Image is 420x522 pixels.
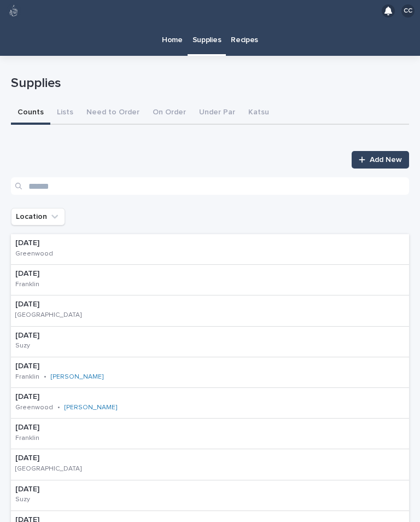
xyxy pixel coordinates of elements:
p: • [44,373,46,381]
p: [DATE] [15,485,54,494]
button: Under Par [192,102,242,125]
a: [DATE][GEOGRAPHIC_DATA] [11,295,409,326]
button: On Order [146,102,192,125]
button: Counts [11,102,50,125]
button: Need to Order [80,102,146,125]
a: [DATE]Franklin•[PERSON_NAME] [11,357,409,388]
a: [DATE]Suzy [11,480,409,511]
button: Lists [50,102,80,125]
a: Recipes [226,22,263,56]
p: [DATE] [15,239,77,248]
a: [DATE]Greenwood [11,234,409,265]
p: Recipes [231,22,258,45]
p: Franklin [15,373,39,381]
a: [DATE]Franklin [11,265,409,295]
p: [GEOGRAPHIC_DATA] [15,311,81,319]
p: Franklin [15,281,39,288]
p: Supplies [11,76,405,91]
p: Greenwood [15,250,53,258]
a: [PERSON_NAME] [65,404,117,411]
span: Add New [370,156,402,164]
p: [DATE] [15,423,63,432]
button: Location [11,208,65,225]
p: • [57,404,60,411]
a: [DATE]Franklin [11,419,409,449]
img: 80hjoBaRqlyywVK24fQd [7,4,21,18]
p: Supplies [192,22,221,45]
button: Katsu [242,102,276,125]
p: [DATE] [15,331,54,340]
a: [DATE]Suzy [11,327,409,357]
a: Home [157,22,188,56]
p: [GEOGRAPHIC_DATA] [15,465,81,473]
p: [DATE] [15,269,63,279]
p: Franklin [15,434,39,442]
p: [DATE] [15,362,127,371]
p: Greenwood [15,404,53,411]
a: Add New [352,151,409,169]
a: [DATE]Greenwood•[PERSON_NAME] [11,388,409,419]
p: [DATE] [15,454,106,463]
a: [PERSON_NAME] [51,373,103,381]
p: [DATE] [15,392,141,402]
p: Suzy [15,342,30,350]
a: Supplies [188,22,226,54]
a: [DATE][GEOGRAPHIC_DATA] [11,449,409,480]
div: CC [401,4,415,18]
input: Search [11,177,409,195]
p: Suzy [15,496,30,503]
p: [DATE] [15,300,106,309]
p: Home [162,22,183,45]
